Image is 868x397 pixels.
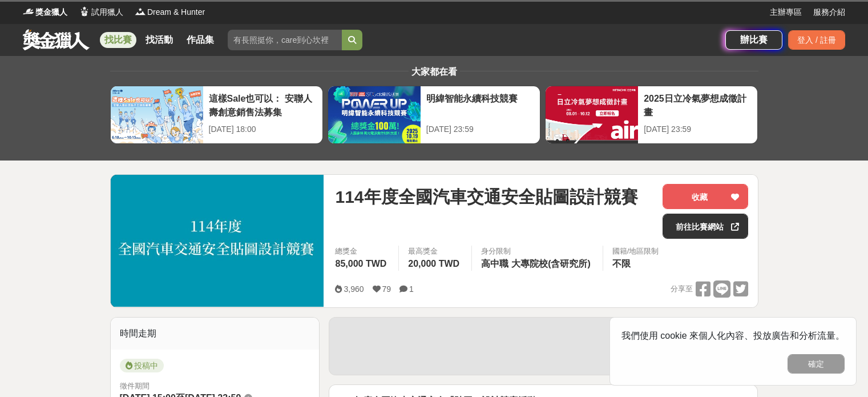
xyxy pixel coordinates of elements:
span: 總獎金 [335,246,389,257]
span: 79 [382,284,391,294]
div: 國籍/地區限制 [612,246,659,257]
div: 明緯智能永續科技競賽 [426,92,534,118]
a: 2025日立冷氣夢想成徵計畫[DATE] 23:59 [545,86,758,144]
span: 投稿中 [120,359,164,372]
div: [DATE] 23:59 [426,123,534,135]
div: 時間走期 [111,318,320,350]
span: 不限 [612,259,631,268]
span: 20,000 TWD [408,259,459,268]
div: [DATE] 23:59 [644,123,752,135]
a: Logo獎金獵人 [23,6,67,18]
span: 分享至 [671,280,693,298]
button: 確定 [788,354,845,374]
button: 收藏 [663,184,748,209]
input: 有長照挺你，care到心坎裡！青春出手，拍出照顧 影音徵件活動 [228,30,342,50]
span: 85,000 TWD [335,259,386,268]
span: 114年度全國汽車交通安全貼圖設計競賽 [335,184,637,210]
span: 試用獵人 [91,6,123,18]
span: 大專院校(含研究所) [511,259,591,268]
a: 作品集 [182,32,219,48]
a: 找活動 [141,32,177,48]
div: 這樣Sale也可以： 安聯人壽創意銷售法募集 [209,92,317,118]
span: 我們使用 cookie 來個人化內容、投放廣告和分析流量。 [621,331,845,340]
div: [DATE] 18:00 [209,123,317,135]
a: 主辦專區 [770,6,802,18]
div: 身分限制 [481,246,594,257]
a: LogoDream & Hunter [135,6,205,18]
a: Logo試用獵人 [79,6,123,18]
div: 2025日立冷氣夢想成徵計畫 [644,92,752,118]
a: 明緯智能永續科技競賽[DATE] 23:59 [328,86,540,144]
span: 高中職 [481,259,508,268]
span: 大家都在看 [409,67,460,77]
span: 徵件期間 [120,382,150,390]
a: 辦比賽 [725,30,782,50]
div: 登入 / 註冊 [788,30,845,50]
a: 前往比賽網站 [663,214,748,239]
img: Logo [79,6,90,17]
img: Logo [135,6,146,17]
a: 找比賽 [100,32,136,48]
img: Logo [23,6,34,17]
span: Dream & Hunter [147,6,205,18]
img: Cover Image [111,175,324,307]
span: 3,960 [344,284,364,294]
span: 獎金獵人 [35,6,67,18]
a: 這樣Sale也可以： 安聯人壽創意銷售法募集[DATE] 18:00 [110,86,323,144]
span: 1 [409,284,414,294]
a: 服務介紹 [813,6,845,18]
span: 最高獎金 [408,246,462,257]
